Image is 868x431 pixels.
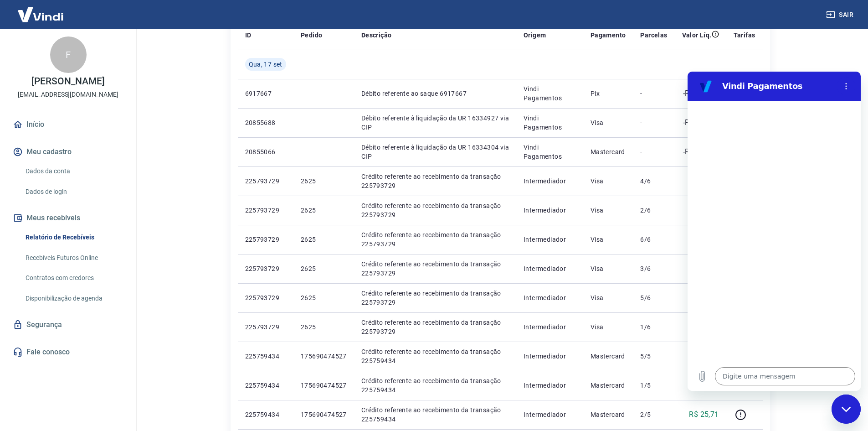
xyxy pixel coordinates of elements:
p: Intermediador [524,410,576,419]
button: Meus recebíveis [11,208,125,228]
p: Crédito referente ao recebimento da transação 225793729 [361,201,509,219]
div: F [50,36,87,73]
a: Dados da conta [22,162,125,181]
p: Crédito referente ao recebimento da transação 225759434 [361,347,509,365]
p: Crédito referente ao recebimento da transação 225759434 [361,376,509,395]
p: Crédito referente ao recebimento da transação 225793729 [361,172,509,190]
p: Crédito referente ao recebimento da transação 225793729 [361,289,509,307]
p: Intermediador [524,235,576,244]
a: Relatório de Recebíveis [22,228,125,247]
a: Dados de login [22,182,125,201]
p: 2625 [301,206,347,215]
p: 1/5 [640,381,667,390]
button: Meu cadastro [11,142,125,162]
p: Pagamento [591,31,626,40]
p: 175690474527 [301,410,347,419]
p: Visa [591,177,626,186]
p: Intermediador [524,206,576,215]
p: [PERSON_NAME] [31,77,104,86]
p: 225759434 [245,352,286,361]
p: Pedido [301,31,322,40]
p: 2625 [301,293,347,302]
p: - [640,118,667,127]
p: 5/5 [640,352,667,361]
p: R$ 25,71 [689,409,719,420]
p: Intermediador [524,177,576,186]
p: 225793729 [245,322,286,332]
p: 225793729 [245,264,286,273]
p: 225793729 [245,177,286,186]
p: 2625 [301,235,347,244]
p: Crédito referente ao recebimento da transação 225759434 [361,405,509,424]
p: Vindi Pagamentos [524,114,576,132]
p: 2625 [301,177,347,186]
p: Débito referente à liquidação da UR 16334927 via CIP [361,114,509,132]
p: 225793729 [245,293,286,302]
p: Débito referente ao saque 6917667 [361,89,509,98]
p: Crédito referente ao recebimento da transação 225793729 [361,230,509,249]
p: Mastercard [591,147,626,156]
p: 225759434 [245,410,286,419]
p: Intermediador [524,264,576,273]
iframe: Janela de mensagens [688,72,861,391]
p: Visa [591,322,626,332]
p: -R$ 240,49 [683,117,719,128]
p: Intermediador [524,381,576,390]
p: Vindi Pagamentos [524,84,576,103]
p: Valor Líq. [682,31,712,40]
p: Mastercard [591,410,626,419]
p: Mastercard [591,352,626,361]
p: Parcelas [640,31,667,40]
p: 20855688 [245,118,286,127]
button: Sair [824,6,857,23]
p: Crédito referente ao recebimento da transação 225793729 [361,260,509,278]
p: Vindi Pagamentos [524,143,576,161]
iframe: Botão para abrir a janela de mensagens, conversa em andamento [832,395,861,424]
a: Fale conosco [11,342,125,362]
a: Segurança [11,315,125,335]
p: - [640,89,667,98]
p: Tarifas [734,31,755,40]
p: Mastercard [591,381,626,390]
p: Visa [591,118,626,127]
p: 2/5 [640,410,667,419]
p: 175690474527 [301,352,347,361]
p: 225793729 [245,206,286,215]
p: 1/6 [640,322,667,332]
p: Pix [591,89,626,98]
p: Intermediador [524,352,576,361]
p: 20855066 [245,147,286,156]
p: Visa [591,206,626,215]
a: Contratos com credores [22,269,125,287]
p: -R$ 128,58 [683,146,719,157]
p: Intermediador [524,322,576,332]
a: Início [11,114,125,135]
p: [EMAIL_ADDRESS][DOMAIN_NAME] [18,90,118,99]
p: Visa [591,264,626,273]
p: 4/6 [640,177,667,186]
p: 175690474527 [301,381,347,390]
img: Vindi [11,0,70,28]
p: -R$ 171,91 [683,88,719,99]
p: 6917667 [245,89,286,98]
p: 225759434 [245,381,286,390]
p: 3/6 [640,264,667,273]
p: 6/6 [640,235,667,244]
p: 2/6 [640,206,667,215]
p: - [640,147,667,156]
p: 2625 [301,264,347,273]
p: Crédito referente ao recebimento da transação 225793729 [361,318,509,336]
p: Origem [524,31,546,40]
p: Descrição [361,31,392,40]
p: Intermediador [524,293,576,302]
a: Disponibilização de agenda [22,289,125,308]
p: ID [245,31,252,40]
p: 2625 [301,322,347,332]
p: 225793729 [245,235,286,244]
p: Visa [591,235,626,244]
span: Qua, 17 set [249,60,282,69]
a: Recebíveis Futuros Online [22,249,125,267]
